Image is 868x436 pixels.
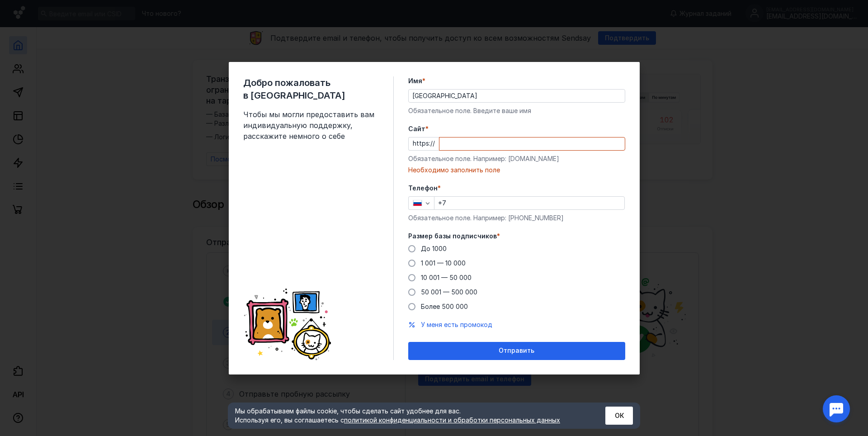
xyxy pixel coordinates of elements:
span: Более 500 000 [421,303,468,310]
span: До 1000 [421,245,447,252]
span: Имя [408,76,422,85]
div: Обязательное поле. Например: [PHONE_NUMBER] [408,213,625,223]
div: Обязательное поле. Введите ваше имя [408,106,625,115]
span: Отправить [499,347,534,355]
span: Cайт [408,124,425,133]
a: политикой конфиденциальности и обработки персональных данных [344,416,560,424]
span: Телефон [408,184,438,193]
button: ОК [605,407,633,425]
span: 50 001 — 500 000 [421,288,477,296]
div: Мы обрабатываем файлы cookie, чтобы сделать сайт удобнее для вас. Используя его, вы соглашаетесь c [235,407,583,425]
span: Чтобы мы могли предоставить вам индивидуальную поддержку, расскажите немного о себе [243,109,379,142]
div: Необходимо заполнить поле [408,166,625,175]
div: Обязательное поле. Например: [DOMAIN_NAME] [408,154,625,163]
span: 1 001 — 10 000 [421,259,466,267]
button: У меня есть промокод [421,320,492,329]
span: 10 001 — 50 000 [421,274,472,281]
span: Добро пожаловать в [GEOGRAPHIC_DATA] [243,76,379,102]
span: У меня есть промокод [421,321,492,328]
button: Отправить [408,342,625,360]
span: Размер базы подписчиков [408,232,497,241]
